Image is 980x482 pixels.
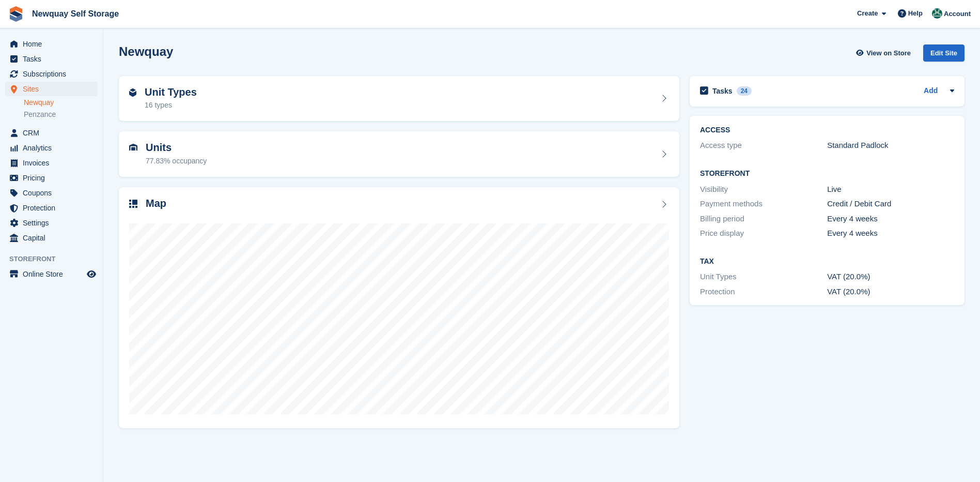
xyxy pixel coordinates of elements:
[5,201,98,215] a: menu
[700,126,954,134] h2: ACCESS
[712,86,733,96] h2: Tasks
[23,141,85,155] span: Analytics
[932,8,942,19] img: JON
[827,271,954,283] div: VAT (20.0%)
[700,213,827,225] div: Billing period
[737,86,752,96] div: 24
[119,76,679,122] a: Unit Types 16 types
[23,231,85,245] span: Capital
[700,198,827,210] div: Payment methods
[5,141,98,155] a: menu
[5,231,98,245] a: menu
[146,142,207,154] h2: Units
[5,126,98,140] a: menu
[23,126,85,140] span: CRM
[23,82,85,96] span: Sites
[827,140,954,152] div: Standard Padlock
[5,67,98,81] a: menu
[700,170,954,178] h2: Storefront
[908,8,923,19] span: Help
[119,131,679,177] a: Units 77.83% occupancy
[23,52,85,66] span: Tasks
[923,44,965,62] div: Edit Site
[23,267,85,281] span: Online Store
[23,156,85,170] span: Invoices
[827,286,954,298] div: VAT (20.0%)
[5,52,98,66] a: menu
[827,228,954,239] div: Every 4 weeks
[8,6,24,22] img: stora-icon-8386f47178a22dfd0bd8f6a31ec36ba5ce8667c1dd55bd0f319d3a0aa187defe.svg
[24,110,98,119] a: Penzance
[924,85,938,97] a: Add
[944,9,971,19] span: Account
[129,144,137,151] img: unit-icn-7be61d7bf1b0ce9d3e12c5938cc71ed9869f7b940bace4675aadf7bd6d80202e.svg
[146,198,166,209] h2: Map
[146,156,207,167] div: 77.83% occupancy
[24,98,98,108] a: Newquay
[9,254,103,264] span: Storefront
[854,44,915,62] a: View on Store
[700,286,827,298] div: Protection
[700,258,954,266] h2: Tax
[827,198,954,210] div: Credit / Debit Card
[23,186,85,200] span: Coupons
[827,184,954,195] div: Live
[866,48,911,58] span: View on Store
[129,200,137,208] img: map-icn-33ee37083ee616e46c38cad1a60f524a97daa1e2b2c8c0bc3eb3415660979fc1.svg
[5,37,98,51] a: menu
[119,187,679,429] a: Map
[700,271,827,283] div: Unit Types
[700,184,827,195] div: Visibility
[5,216,98,230] a: menu
[23,67,85,81] span: Subscriptions
[145,86,197,98] h2: Unit Types
[5,267,98,281] a: menu
[5,186,98,200] a: menu
[5,82,98,96] a: menu
[857,8,878,19] span: Create
[923,44,965,66] a: Edit Site
[28,5,123,22] a: Newquay Self Storage
[23,201,85,215] span: Protection
[85,268,98,280] a: Preview store
[5,156,98,170] a: menu
[700,228,827,239] div: Price display
[145,100,197,111] div: 16 types
[119,44,173,58] h2: Newquay
[23,216,85,230] span: Settings
[129,88,136,97] img: unit-type-icn-2b2737a686de81e16bb02015468b77c625bbabd49415b5ef34ead5e3b44a266d.svg
[5,171,98,185] a: menu
[23,171,85,185] span: Pricing
[23,37,85,51] span: Home
[700,140,827,152] div: Access type
[827,213,954,225] div: Every 4 weeks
